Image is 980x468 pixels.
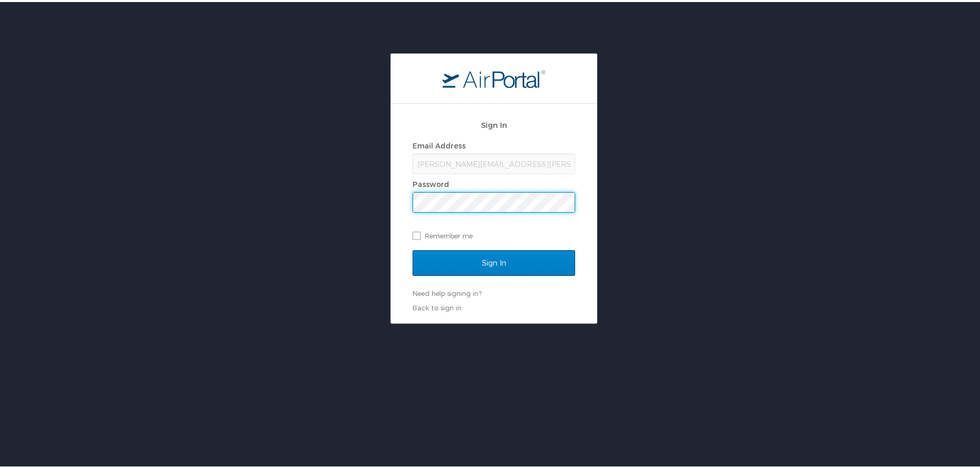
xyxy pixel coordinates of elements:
[413,178,449,186] label: Password
[413,248,575,274] input: Sign In
[413,117,575,129] h2: Sign In
[442,67,545,86] img: logo
[413,287,482,295] a: Need help signing in?
[413,139,466,148] label: Email Address
[413,302,461,310] a: Back to sign in
[413,226,575,241] label: Remember me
